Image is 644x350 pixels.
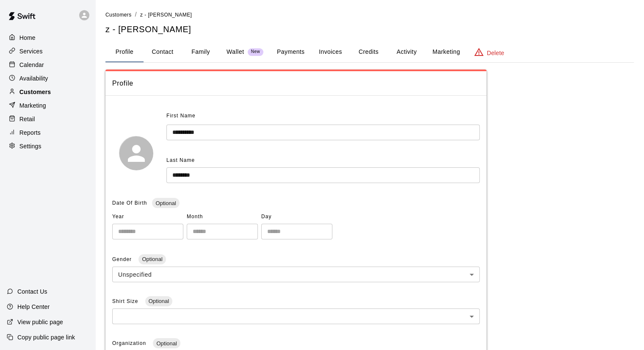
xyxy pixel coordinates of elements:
[261,210,332,224] span: Day
[7,72,88,85] a: Availability
[248,49,263,55] span: New
[387,42,426,62] button: Activity
[166,109,196,123] span: First Name
[7,140,88,153] a: Settings
[144,42,182,62] button: Contact
[112,210,183,224] span: Year
[17,287,47,296] p: Contact Us
[349,42,387,62] button: Credits
[426,42,467,62] button: Marketing
[17,303,50,311] p: Help Center
[105,24,634,35] h5: z - [PERSON_NAME]
[140,12,192,18] span: z - [PERSON_NAME]
[19,128,41,137] p: Reports
[153,340,180,347] span: Optional
[7,126,88,139] a: Reports
[7,113,88,125] a: Retail
[7,58,88,71] a: Calendar
[145,298,172,304] span: Optional
[105,11,132,18] a: Customers
[19,47,43,56] p: Services
[19,33,36,42] p: Home
[7,45,88,58] a: Services
[112,340,148,346] span: Organization
[17,318,63,326] p: View public page
[187,210,258,224] span: Month
[311,42,349,62] button: Invoices
[19,61,44,69] p: Calendar
[227,47,244,56] p: Wallet
[138,256,166,262] span: Optional
[487,49,504,57] p: Delete
[19,115,35,123] p: Retail
[182,42,220,62] button: Family
[152,200,179,206] span: Optional
[19,101,46,110] p: Marketing
[112,78,480,89] span: Profile
[166,157,195,163] span: Last Name
[112,298,140,304] span: Shirt Size
[19,74,48,83] p: Availability
[105,10,634,19] nav: breadcrumb
[105,42,144,62] button: Profile
[19,88,51,96] p: Customers
[19,142,41,150] p: Settings
[105,12,132,18] span: Customers
[7,99,88,112] a: Marketing
[270,42,311,62] button: Payments
[112,200,147,206] span: Date Of Birth
[112,256,133,262] span: Gender
[7,86,88,98] a: Customers
[135,10,137,19] li: /
[112,267,480,282] div: Unspecified
[7,31,88,44] a: Home
[17,333,75,342] p: Copy public page link
[105,42,634,62] div: basic tabs example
